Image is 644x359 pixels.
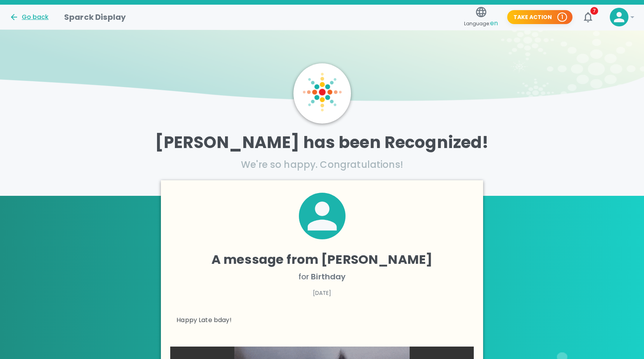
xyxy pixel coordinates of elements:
p: 1 [561,13,563,21]
button: Language:en [461,3,501,31]
p: Happy Late bday! [176,315,468,325]
h4: A message from [PERSON_NAME] [176,252,468,267]
button: Take Action 1 [507,10,572,24]
h1: Sparck Display [64,11,126,23]
p: for [176,270,468,283]
button: 7 [579,8,597,26]
button: Go back [9,12,49,22]
span: Birthday [311,271,346,282]
img: Sparck logo [303,73,342,112]
p: [DATE] [176,289,468,297]
span: Language: [464,18,498,29]
span: 7 [590,7,598,15]
span: en [490,19,498,28]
